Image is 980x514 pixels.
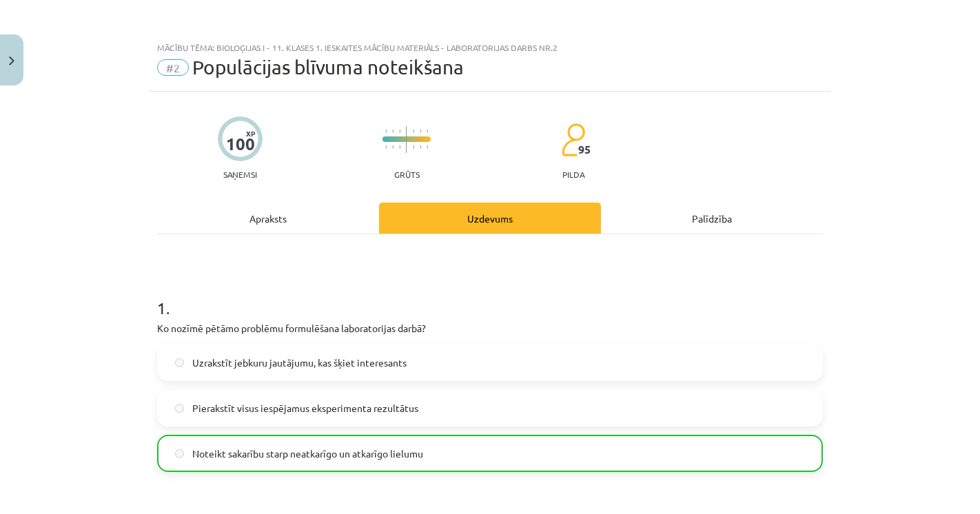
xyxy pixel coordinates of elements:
img: icon-short-line-57e1e144782c952c97e751825c79c345078a6d821885a25fce030b3d8c18986b.svg [399,145,400,149]
div: Mācību tēma: Bioloģijas i - 11. klases 1. ieskaites mācību materiāls - laboratorijas darbs nr.2 [157,43,823,52]
input: Uzrakstīt jebkuru jautājumu, kas šķiet interesants [175,358,184,367]
span: Populācijas blīvuma noteikšana [192,56,464,79]
input: Noteikt sakarību starp neatkarīgo un atkarīgo lielumu [175,449,184,458]
span: XP [246,130,255,137]
span: 95 [578,143,591,156]
img: icon-short-line-57e1e144782c952c97e751825c79c345078a6d821885a25fce030b3d8c18986b.svg [385,130,387,133]
p: Saņemsi [218,169,263,179]
img: icon-short-line-57e1e144782c952c97e751825c79c345078a6d821885a25fce030b3d8c18986b.svg [385,145,387,149]
img: icon-short-line-57e1e144782c952c97e751825c79c345078a6d821885a25fce030b3d8c18986b.svg [392,130,394,133]
span: Uzrakstīt jebkuru jautājumu, kas šķiet interesants [192,356,407,370]
img: icon-short-line-57e1e144782c952c97e751825c79c345078a6d821885a25fce030b3d8c18986b.svg [392,145,394,149]
img: icon-short-line-57e1e144782c952c97e751825c79c345078a6d821885a25fce030b3d8c18986b.svg [399,130,400,133]
img: students-c634bb4e5e11cddfef0936a35e636f08e4e9abd3cc4e673bd6f9a4125e45ecb1.svg [561,123,585,157]
img: icon-short-line-57e1e144782c952c97e751825c79c345078a6d821885a25fce030b3d8c18986b.svg [413,130,414,133]
p: pilda [562,169,584,179]
img: icon-long-line-d9ea69661e0d244f92f715978eff75569469978d946b2353a9bb055b3ed8787d.svg [406,126,407,153]
div: 100 [226,134,255,154]
span: #2 [157,59,189,76]
img: icon-short-line-57e1e144782c952c97e751825c79c345078a6d821885a25fce030b3d8c18986b.svg [427,130,428,133]
div: Palīdzība [601,203,823,234]
p: Ko nozīmē pētāmo problēmu formulēšana laboratorijas darbā? [157,321,823,336]
img: icon-short-line-57e1e144782c952c97e751825c79c345078a6d821885a25fce030b3d8c18986b.svg [420,130,421,133]
img: icon-close-lesson-0947bae3869378f0d4975bcd49f059093ad1ed9edebbc8119c70593378902aed.svg [9,56,14,65]
img: icon-short-line-57e1e144782c952c97e751825c79c345078a6d821885a25fce030b3d8c18986b.svg [420,145,421,149]
span: Noteikt sakarību starp neatkarīgo un atkarīgo lielumu [192,446,423,461]
p: Grūts [394,169,420,179]
div: Apraksts [157,203,379,234]
input: Pierakstīt visus iespējamus eksperimenta rezultātus [175,404,184,413]
h1: 1 . [157,274,823,317]
img: icon-short-line-57e1e144782c952c97e751825c79c345078a6d821885a25fce030b3d8c18986b.svg [427,145,428,149]
div: Uzdevums [379,203,601,234]
img: icon-short-line-57e1e144782c952c97e751825c79c345078a6d821885a25fce030b3d8c18986b.svg [413,145,414,149]
span: Pierakstīt visus iespējamus eksperimenta rezultātus [192,401,418,415]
